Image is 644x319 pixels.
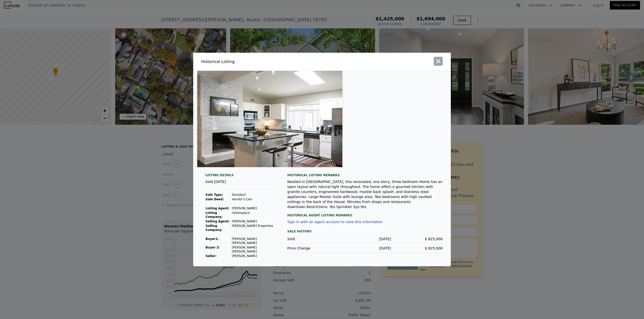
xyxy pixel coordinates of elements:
strong: Listing Company: [206,211,222,219]
td: [PERSON_NAME] [PERSON_NAME] [231,245,275,254]
strong: Buyer 1 : [206,237,219,241]
td: Standard [231,193,275,197]
div: [DATE] [339,246,391,251]
td: [PERSON_NAME] [231,219,275,224]
div: Listing Details [205,173,275,179]
td: [PERSON_NAME] [231,206,275,211]
div: Historical Agent Listing Remarks [287,209,443,217]
strong: Listing Agent: [206,207,229,210]
strong: Selling Company: [206,224,222,232]
strong: Seller : [206,254,217,258]
td: [PERSON_NAME] [PERSON_NAME] [231,237,275,245]
div: Sold [287,236,339,241]
div: Sold [DATE] [205,179,275,188]
strong: Sale Deed: [206,198,224,201]
div: [DATE] [339,236,391,241]
strong: Sale Type: [206,193,223,197]
strong: Selling Agent: [206,220,230,223]
td: [PERSON_NAME] [231,254,275,258]
div: Price Change [287,246,339,251]
button: Sign in with an agent account to view this information [287,220,383,224]
td: Vendor’s Lien [231,197,275,202]
div: Nestled in [GEOGRAPHIC_DATA], this renovated, one story, three bedroom Home has an open layout wi... [287,179,443,209]
strong: Buyer 2: [206,246,220,249]
div: Historical Listing [201,59,320,65]
div: Sale History [287,228,443,234]
td: Urbanspace [231,211,275,219]
img: Property Img [197,71,342,167]
div: Historical Listing remarks [287,173,443,177]
span: $ 825,000 [425,246,443,250]
td: [PERSON_NAME] Properties [231,224,275,232]
span: $ 825,000 [425,237,443,241]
